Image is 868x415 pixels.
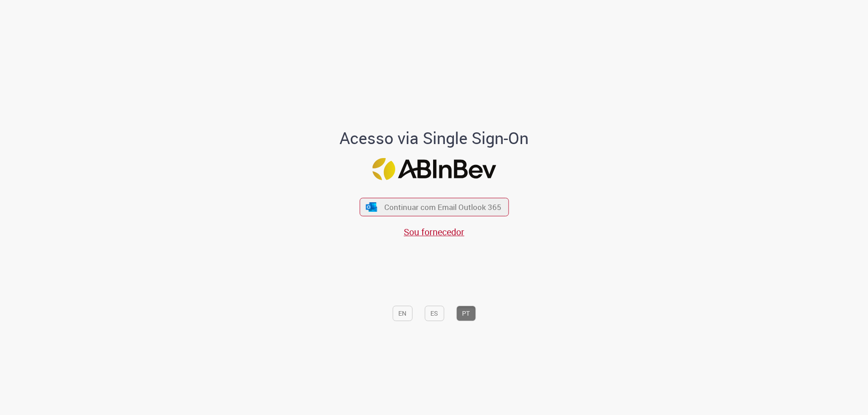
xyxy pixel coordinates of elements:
button: ES [425,306,444,321]
button: EN [392,306,412,321]
span: Continuar com Email Outlook 365 [384,202,501,212]
a: Sou fornecedor [404,226,464,238]
img: Logo ABInBev [372,158,496,180]
img: ícone Azure/Microsoft 360 [365,202,378,212]
h1: Acesso via Single Sign-On [309,129,560,147]
button: PT [456,306,476,321]
button: ícone Azure/Microsoft 360 Continuar com Email Outlook 365 [359,198,509,216]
